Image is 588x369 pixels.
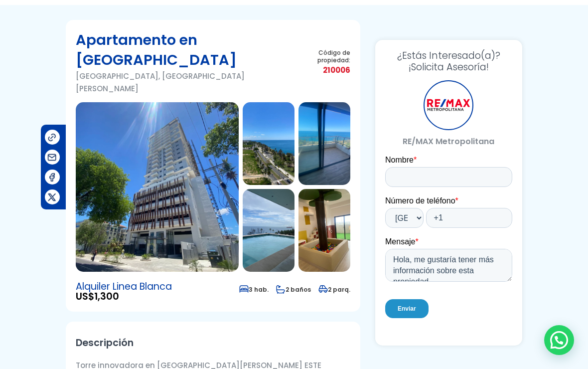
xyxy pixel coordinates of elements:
[298,64,350,76] span: 210006
[76,70,298,95] p: [GEOGRAPHIC_DATA], [GEOGRAPHIC_DATA][PERSON_NAME]
[424,80,473,130] div: RE/MAX Metropolitana
[298,102,350,185] img: Apartamento en Avenida España
[47,132,57,143] img: Compartir
[298,49,350,64] span: Código de propiedad:
[243,189,294,272] img: Apartamento en Avenida España
[76,102,239,272] img: Apartamento en Avenida España
[385,135,512,148] p: RE/MAX Metropolitana
[243,102,294,185] img: Apartamento en Avenida España
[385,50,512,73] h3: ¡Solicita Asesoría!
[76,292,172,302] span: US$
[318,285,350,294] span: 2 parq.
[76,30,298,70] h1: Apartamento en [GEOGRAPHIC_DATA]
[94,290,119,303] span: 1,300
[298,189,350,272] img: Apartamento en Avenida España
[76,332,350,354] h2: Descripción
[239,285,269,294] span: 3 hab.
[276,285,311,294] span: 2 baños
[385,155,512,336] iframe: Form 0
[47,172,57,183] img: Compartir
[76,282,172,292] span: Alquiler Linea Blanca
[385,50,512,61] span: ¿Estás Interesado(a)?
[47,152,57,163] img: Compartir
[47,192,57,202] img: Compartir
